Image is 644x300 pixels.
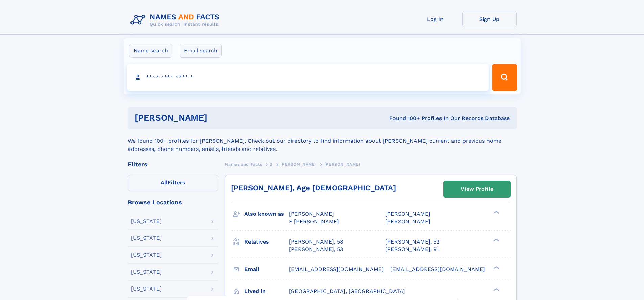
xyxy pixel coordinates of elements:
a: Names and Facts [225,160,262,168]
a: [PERSON_NAME], Age [DEMOGRAPHIC_DATA] [231,184,396,192]
div: View Profile [461,181,493,197]
a: Sign Up [462,11,517,27]
span: [PERSON_NAME] [280,162,316,167]
span: All [161,179,168,186]
span: [PERSON_NAME] [289,211,334,217]
h3: Lived in [244,285,289,297]
div: ❯ [492,287,500,292]
span: S [270,162,273,167]
div: ❯ [492,265,500,270]
span: [PERSON_NAME] [385,211,430,217]
div: Filters [128,161,218,167]
div: [US_STATE] [131,218,162,224]
h1: [PERSON_NAME] [135,114,299,122]
input: search input [127,64,489,91]
div: [US_STATE] [131,235,162,241]
h3: Email [244,263,289,275]
div: Browse Locations [128,199,218,205]
div: Found 100+ Profiles In Our Records Database [298,115,510,122]
a: [PERSON_NAME], 58 [289,238,343,246]
a: [PERSON_NAME], 91 [385,246,439,253]
div: ❯ [492,238,500,242]
a: [PERSON_NAME], 52 [385,238,439,246]
span: [GEOGRAPHIC_DATA], [GEOGRAPHIC_DATA] [289,288,405,294]
a: [PERSON_NAME], 53 [289,246,343,253]
div: ❯ [492,210,500,215]
button: Search Button [492,64,517,91]
label: Filters [128,175,218,191]
h3: Also known as [244,208,289,220]
span: [PERSON_NAME] [324,162,360,167]
label: Email search [180,44,222,58]
h3: Relatives [244,236,289,248]
span: [EMAIL_ADDRESS][DOMAIN_NAME] [289,266,384,272]
div: [US_STATE] [131,269,162,275]
a: S [270,160,273,168]
span: [EMAIL_ADDRESS][DOMAIN_NAME] [390,266,485,272]
a: View Profile [444,181,510,197]
a: Log In [408,11,462,27]
div: [US_STATE] [131,286,162,292]
a: [PERSON_NAME] [280,160,316,168]
div: [US_STATE] [131,252,162,258]
img: Logo Names and Facts [128,11,225,29]
label: Name search [129,44,172,58]
div: We found 100+ profiles for [PERSON_NAME]. Check out our directory to find information about [PERS... [128,129,517,153]
span: [PERSON_NAME] [385,218,430,225]
span: E [PERSON_NAME] [289,218,339,225]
